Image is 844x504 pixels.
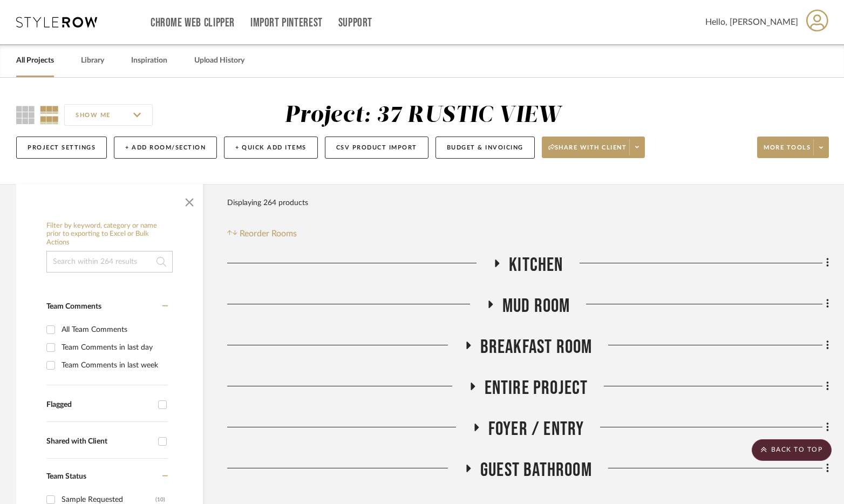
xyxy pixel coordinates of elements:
[764,144,811,160] span: More tools
[502,295,570,318] span: Mud Room
[284,104,561,127] div: Project: 37 RUSTIC VIEW
[16,137,107,159] button: Project Settings
[509,254,563,277] span: Kitchen
[488,418,584,441] span: Foyer / Entry
[46,303,101,310] span: Team Comments
[151,18,235,28] a: Chrome Web Clipper
[46,437,153,446] div: Shared with Client
[752,439,832,461] scroll-to-top-button: BACK TO TOP
[240,227,297,240] span: Reorder Rooms
[46,473,86,480] span: Team Status
[81,53,104,68] a: Library
[131,53,167,68] a: Inspiration
[224,137,318,159] button: + Quick Add Items
[46,400,153,410] div: Flagged
[62,321,165,338] div: All Team Comments
[46,251,173,273] input: Search within 264 results
[250,18,323,28] a: Import Pinterest
[227,192,308,214] div: Displaying 264 products
[325,137,428,159] button: CSV Product Import
[338,18,372,28] a: Support
[480,336,593,359] span: Breakfast Room
[542,137,645,158] button: Share with client
[179,189,200,211] button: Close
[16,53,54,68] a: All Projects
[485,377,588,400] span: Entire Project
[227,227,297,240] button: Reorder Rooms
[548,144,627,160] span: Share with client
[194,53,244,68] a: Upload History
[114,137,217,159] button: + Add Room/Section
[46,222,173,247] h6: Filter by keyword, category or name prior to exporting to Excel or Bulk Actions
[435,137,535,159] button: Budget & Invoicing
[705,16,798,29] span: Hello, [PERSON_NAME]
[757,137,829,158] button: More tools
[62,339,165,356] div: Team Comments in last day
[480,459,592,482] span: Guest Bathroom
[62,357,165,374] div: Team Comments in last week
